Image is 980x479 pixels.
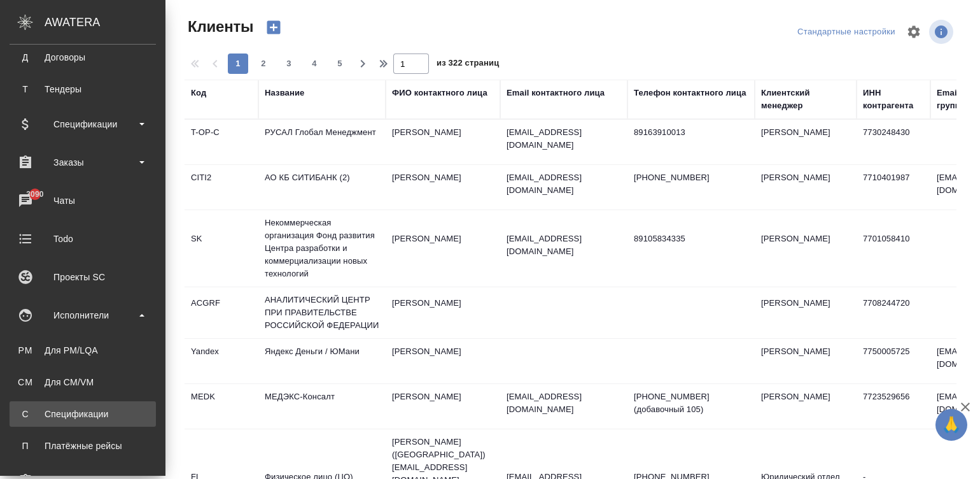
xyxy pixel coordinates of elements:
[386,165,500,210] td: [PERSON_NAME]
[10,268,156,287] div: Проекты SC
[10,433,156,459] a: ППлатёжные рейсы
[10,401,156,427] a: ССпецификации
[258,339,386,383] td: Яндекс Деньги / ЮМани
[507,171,621,197] p: [EMAIL_ADDRESS][DOMAIN_NAME]
[191,87,206,99] div: Код
[258,287,386,338] td: АНАЛИТИЧЕСКИЙ ЦЕНТР ПРИ ПРАВИТЕЛЬСТВЕ РОССИЙСКОЙ ФЕДЕРАЦИИ
[755,290,857,335] td: [PERSON_NAME]
[304,57,325,70] span: 4
[634,126,748,139] p: 89163910013
[863,87,924,112] div: ИНН контрагента
[935,409,967,441] button: 🙏
[3,185,162,217] a: 3090Чаты
[507,87,605,99] div: Email контактного лица
[386,384,500,429] td: [PERSON_NAME]
[10,229,156,248] div: Todo
[279,54,299,74] button: 3
[3,223,162,255] a: Todo
[185,120,258,164] td: T-OP-C
[929,20,956,44] span: Посмотреть информацию
[3,261,162,293] a: Проекты SC
[755,120,857,164] td: [PERSON_NAME]
[185,339,258,383] td: Yandex
[10,369,156,395] a: CMДля CM/VM
[45,10,165,35] div: AWATERA
[857,339,930,383] td: 7750005725
[10,306,156,325] div: Исполнители
[16,440,150,452] div: Платёжные рейсы
[16,344,150,357] div: Для PM/LQA
[794,22,899,42] div: split button
[185,17,253,37] span: Клиенты
[185,290,258,335] td: ACGRF
[857,120,930,164] td: 7730248430
[857,290,930,335] td: 7708244720
[18,188,51,201] span: 3090
[857,165,930,210] td: 7710401987
[258,384,386,429] td: МЕДЭКС-Консалт
[755,339,857,383] td: [PERSON_NAME]
[279,57,299,70] span: 3
[755,226,857,271] td: [PERSON_NAME]
[10,45,156,70] a: ДДоговоры
[941,411,962,438] span: 🙏
[10,76,156,102] a: ТТендеры
[634,87,746,99] div: Телефон контактного лица
[755,165,857,210] td: [PERSON_NAME]
[253,54,274,74] button: 2
[761,87,850,112] div: Клиентский менеджер
[386,339,500,383] td: [PERSON_NAME]
[330,54,350,74] button: 5
[258,165,386,210] td: АО КБ СИТИБАНК (2)
[16,83,150,96] div: Тендеры
[258,210,386,287] td: Некоммерческая организация Фонд развития Центра разработки и коммерциализации новых технологий
[10,191,156,210] div: Чаты
[10,338,156,363] a: PMДля PM/LQA
[386,226,500,271] td: [PERSON_NAME]
[507,390,621,416] p: [EMAIL_ADDRESS][DOMAIN_NAME]
[185,226,258,271] td: SK
[258,17,289,38] button: Создать
[392,87,487,99] div: ФИО контактного лица
[16,408,150,420] div: Спецификации
[634,390,748,416] p: [PHONE_NUMBER] (добавочный 105)
[437,55,499,74] span: из 322 страниц
[507,232,621,258] p: [EMAIL_ADDRESS][DOMAIN_NAME]
[386,120,500,164] td: [PERSON_NAME]
[185,384,258,429] td: MEDK
[899,17,929,47] span: Настроить таблицу
[386,290,500,335] td: [PERSON_NAME]
[634,171,748,184] p: [PHONE_NUMBER]
[10,115,156,134] div: Спецификации
[330,57,350,70] span: 5
[507,126,621,152] p: [EMAIL_ADDRESS][DOMAIN_NAME]
[265,87,304,99] div: Название
[16,376,150,389] div: Для CM/VM
[253,57,274,70] span: 2
[755,384,857,429] td: [PERSON_NAME]
[857,384,930,429] td: 7723529656
[185,165,258,210] td: CITI2
[258,120,386,164] td: РУСАЛ Глобал Менеджмент
[16,51,150,64] div: Договоры
[857,226,930,271] td: 7701058410
[10,153,156,172] div: Заказы
[304,54,325,74] button: 4
[634,232,748,245] p: 89105834335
